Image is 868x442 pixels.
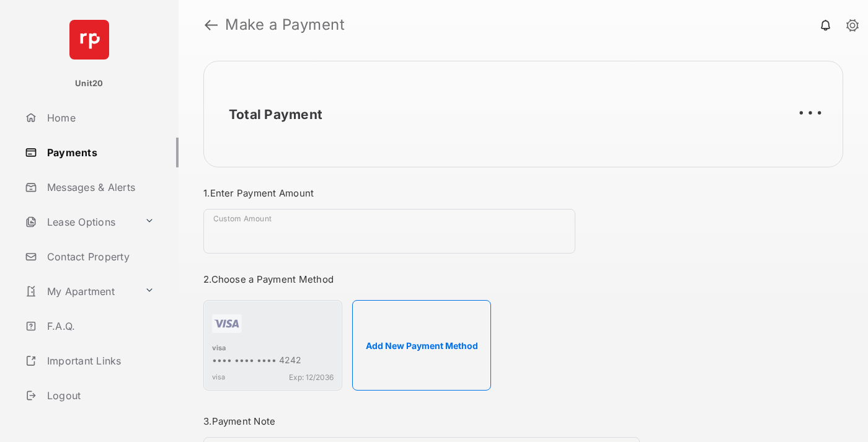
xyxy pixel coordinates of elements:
[289,373,334,382] span: Exp: 12/2036
[20,346,159,376] a: Important Links
[20,276,139,306] a: My Apartment
[69,20,109,60] img: svg+xml;base64,PHN2ZyB4bWxucz0iaHR0cDovL3d3dy53My5vcmcvMjAwMC9zdmciIHdpZHRoPSI2NCIgaGVpZ2h0PSI2NC...
[20,311,179,341] a: F.A.Q.
[203,415,640,427] h3: 3. Payment Note
[212,373,225,382] span: visa
[20,207,139,237] a: Lease Options
[20,381,179,410] a: Logout
[203,273,640,285] h3: 2. Choose a Payment Method
[20,172,179,202] a: Messages & Alerts
[225,17,345,32] strong: Make a Payment
[203,300,342,391] div: visa•••• •••• •••• 4242visaExp: 12/2036
[212,355,334,368] div: •••• •••• •••• 4242
[203,187,640,199] h3: 1. Enter Payment Amount
[212,343,334,355] div: visa
[75,77,104,90] p: Unit20
[20,242,179,272] a: Contact Property
[352,300,491,391] button: Add New Payment Method
[229,107,322,122] h2: Total Payment
[20,103,179,133] a: Home
[20,138,179,167] a: Payments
